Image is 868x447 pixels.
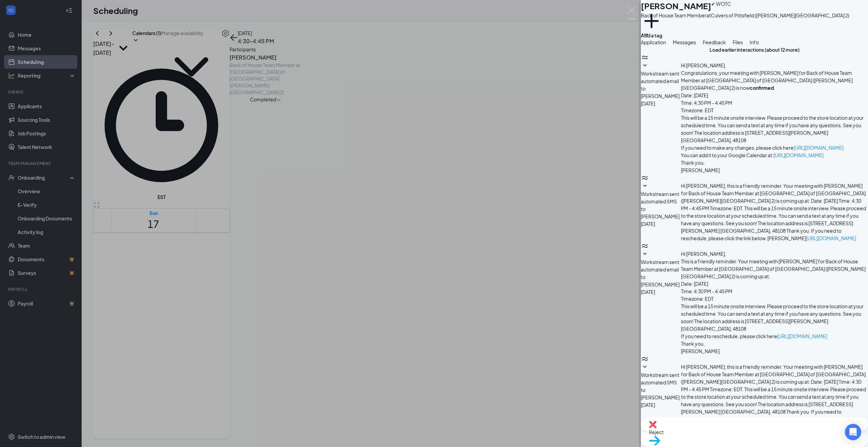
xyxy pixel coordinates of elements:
[641,242,649,250] svg: WorkstreamLogo
[641,70,681,99] span: Workstream sent automated email to [PERSON_NAME].
[750,39,759,45] span: Info
[649,428,860,436] span: Reject
[641,39,666,45] span: Application
[806,235,856,241] a: [URL][DOMAIN_NAME]
[681,166,868,174] p: [PERSON_NAME]
[641,250,649,258] svg: SmallChevronDown
[681,280,868,302] p: Date: [DATE] Time: 4:30 PM - 4:45 PM Timezone: EDT
[681,144,868,151] p: If you need to make any changes, please click here
[681,258,868,280] p: This is a friendly reminder. Your meeting with [PERSON_NAME] for Back of House Team Member at [GE...
[641,220,655,228] span: [DATE]
[641,191,681,219] span: Workstream sent automated SMS to [PERSON_NAME].
[681,340,868,347] p: Thank you,
[641,372,681,400] span: Workstream sent automated SMS to [PERSON_NAME].
[681,250,868,258] p: Hi [PERSON_NAME],
[806,416,856,422] a: [URL][DOMAIN_NAME]
[641,53,649,62] svg: WorkstreamLogo
[681,302,868,332] p: This will be a 15 minute onsite interview. Please proceed to the store location at your scheduled...
[681,69,868,92] p: Congratulations, your meeting with [PERSON_NAME] for Back of House Team Member at [GEOGRAPHIC_DAT...
[641,401,655,409] span: [DATE]
[710,46,800,53] button: Load earlier interactions (about 12 more)
[681,364,866,422] span: Hi [PERSON_NAME], this is a friendly reminder. Your meeting with [PERSON_NAME] for Back of House ...
[641,288,655,296] span: [DATE]
[845,424,861,440] div: Open Intercom Messenger
[641,363,649,371] svg: SmallChevronDown
[641,10,662,32] svg: Plus
[777,333,827,339] a: [URL][DOMAIN_NAME]
[673,39,696,45] span: Messages
[703,39,726,45] span: Feedback
[641,182,649,190] svg: SmallChevronDown
[641,259,681,287] span: Workstream sent automated email to [PERSON_NAME].
[733,39,743,45] span: Files
[681,92,868,114] p: Date: [DATE] Time: 4:30 PM - 4:45 PM Timezone: EDT
[641,12,849,19] div: Back of House Team Member at Culvers of Pittsfield ([PERSON_NAME][GEOGRAPHIC_DATA] 2)
[681,347,868,355] p: [PERSON_NAME]
[794,145,844,151] a: [URL][DOMAIN_NAME]
[681,332,868,340] p: If you need to reschedule, please click here
[681,159,868,166] p: Thank you,
[681,183,866,241] span: Hi [PERSON_NAME], this is a friendly reminder. Your meeting with [PERSON_NAME] for Back of House ...
[641,10,662,39] button: PlusAdd a tag
[641,174,649,182] svg: WorkstreamLogo
[681,114,868,144] p: This will be a 15 minute onsite interview. Please proceed to the store location at your scheduled...
[773,152,823,158] a: [URL][DOMAIN_NAME]
[641,62,649,70] svg: SmallChevronDown
[750,85,774,91] b: confirmed
[641,355,649,363] svg: WorkstreamLogo
[681,62,868,69] p: Hi [PERSON_NAME],
[641,100,655,107] span: [DATE]
[681,151,868,159] p: You can add it to your Google Calendar at:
